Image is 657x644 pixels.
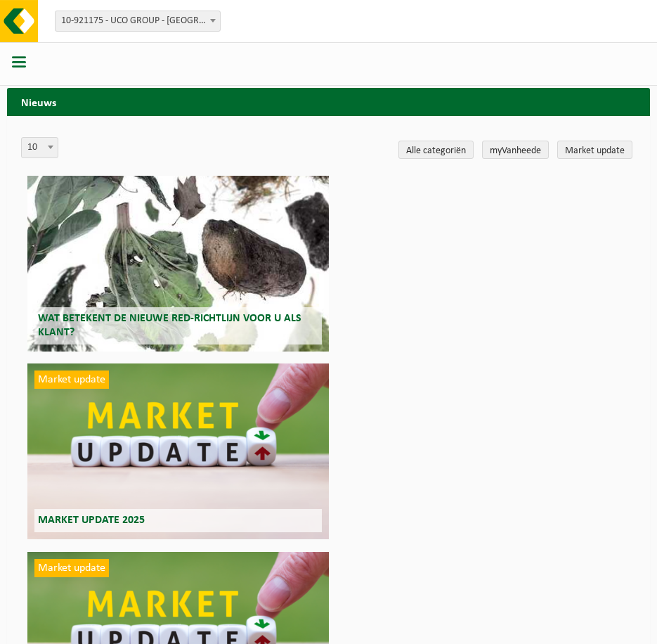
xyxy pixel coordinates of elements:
span: Wat betekent de nieuwe RED-richtlijn voor u als klant? [38,313,301,337]
span: 10-921175 - UCO GROUP - BRUGGE [55,11,221,32]
span: Market update [34,371,109,389]
a: Alle categoriën [398,141,474,159]
span: Market update [34,559,109,577]
a: Market update Market update 2025 [27,363,329,539]
span: 10 [21,137,58,158]
span: 10 [22,138,58,157]
a: Market update [557,141,632,159]
a: myVanheede [482,141,549,159]
span: 10-921175 - UCO GROUP - BRUGGE [56,11,220,31]
span: Market update 2025 [38,515,145,526]
h2: Nieuws [7,88,650,115]
a: Wat betekent de nieuwe RED-richtlijn voor u als klant? [27,176,329,352]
